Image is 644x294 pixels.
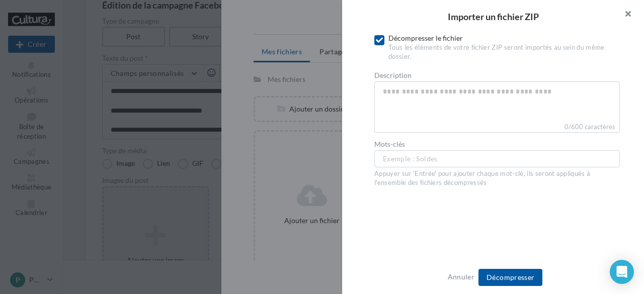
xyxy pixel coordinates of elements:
label: Description [374,72,620,79]
button: Annuler [444,271,478,283]
label: 0/600 caractères [374,122,620,133]
div: Open Intercom Messenger [610,260,634,284]
div: Décompresser le fichier [388,33,620,61]
h2: Importer un fichier ZIP [358,12,628,21]
div: Tous les éléments de votre fichier ZIP seront importés au sein du même dossier. [388,43,620,61]
button: Décompresser [478,269,542,286]
span: Décompresser [487,273,534,281]
span: Exemple : Soldes [383,153,438,164]
span: Appuyer sur 'Entrée' pour ajouter chaque mot-clé, ils seront appliqués à l'ensemble des fichiers ... [374,169,590,186]
label: Mots-clés [374,141,620,148]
